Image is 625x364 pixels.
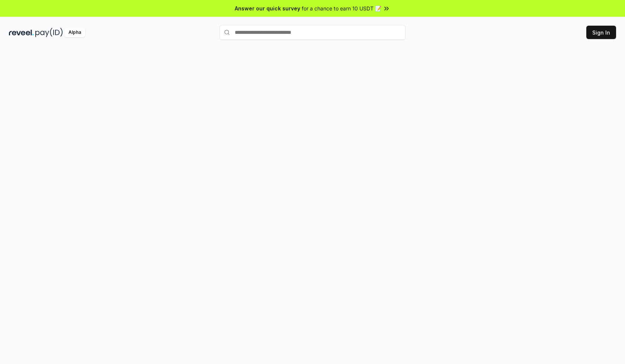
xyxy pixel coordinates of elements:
[235,4,300,12] span: Answer our quick survey
[64,28,85,37] div: Alpha
[586,26,616,39] button: Sign In
[35,28,63,37] img: pay_id
[9,28,34,37] img: reveel_dark
[302,4,381,12] span: for a chance to earn 10 USDT 📝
